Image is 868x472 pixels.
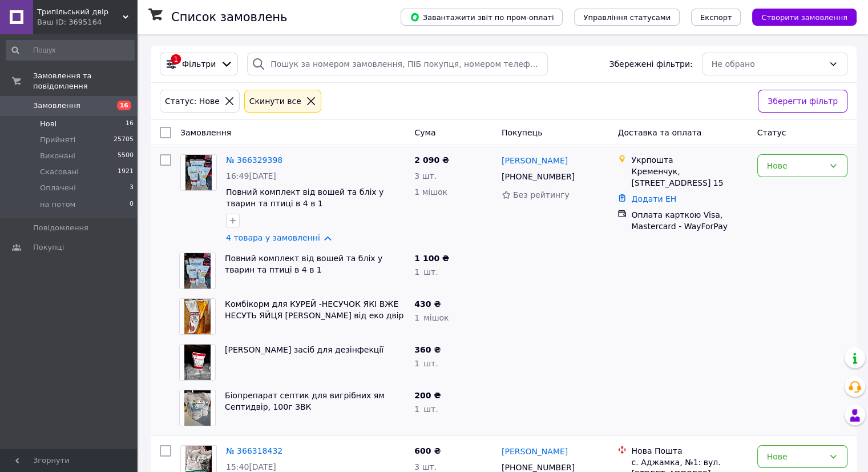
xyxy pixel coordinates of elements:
[414,391,441,400] span: 200 ₴
[414,254,449,263] span: 1 100 ₴
[513,190,570,199] span: Без рейтингу
[118,167,134,177] span: 1921
[700,13,732,22] span: Експорт
[758,90,847,113] button: Зберегти фільтр
[171,10,287,24] h1: Список замовлень
[757,128,786,137] span: Статус
[226,233,320,242] a: 4 товара у замовленні
[225,299,403,331] a: Комбікорм для КУРЕЙ -НЕСУЧОК ЯКІ ВЖЕ НЕСУТЬ ЯЙЦЯ [PERSON_NAME] від еко двір повнорационный 20кг
[767,159,824,172] div: Нове
[502,446,568,457] a: [PERSON_NAME]
[184,253,211,289] img: Фото товару
[414,359,438,368] span: 1 шт.
[414,267,438,277] span: 1 шт.
[225,254,382,274] a: Повний комплект від вошей та бліх у тварин та птиці в 4 в 1
[40,135,75,145] span: Прийняті
[33,223,88,233] span: Повідомлення
[117,101,131,110] span: 16
[414,446,441,455] span: 600 ₴
[414,405,438,414] span: 1 шт.
[414,345,441,354] span: 360 ₴
[130,199,134,210] span: 0
[226,155,282,165] a: № 366329398
[502,463,575,472] span: [PHONE_NUMBER]
[414,299,441,309] span: 430 ₴
[631,209,748,232] div: Оплата карткою Visa, Mastercard - WayForPay
[33,71,137,91] span: Замовлення та повідомлення
[761,13,847,22] span: Створити замовлення
[33,242,64,253] span: Покупці
[40,119,56,129] span: Нові
[502,128,542,137] span: Покупець
[37,17,137,27] div: Ваш ID: 3695164
[226,171,276,181] span: 16:49[DATE]
[40,183,76,193] span: Оплачені
[631,154,748,166] div: Укрпошта
[180,128,231,137] span: Замовлення
[33,101,80,111] span: Замовлення
[609,58,692,70] span: Збережені фільтри:
[40,167,79,177] span: Скасовані
[163,95,222,107] div: Статус: Нове
[414,462,437,471] span: 3 шт.
[225,391,385,411] a: Біопрепарат септик для вигрібних ям Септидвір, 100г ЗВК
[414,155,449,165] span: 2 090 ₴
[767,450,824,463] div: Нове
[185,155,212,190] img: Фото товару
[617,128,701,137] span: Доставка та оплата
[118,151,134,161] span: 5500
[414,171,437,181] span: 3 шт.
[37,7,123,17] span: Трипільський двір
[691,9,741,26] button: Експорт
[631,194,676,203] a: Додати ЕН
[126,119,134,129] span: 16
[401,9,563,26] button: Завантажити звіт по пром-оплаті
[40,199,75,210] span: на потом
[631,166,748,189] div: Кременчук, [STREET_ADDRESS] 15
[247,95,304,107] div: Cкинути все
[226,187,383,208] a: Повний комплект від вошей та бліх у тварин та птиці в 4 в 1
[226,446,282,455] a: № 366318432
[752,9,857,26] button: Створити замовлення
[712,58,824,70] div: Не обрано
[184,299,211,334] img: Фото товару
[226,462,276,471] span: 15:40[DATE]
[247,53,548,75] input: Пошук за номером замовлення, ПІБ покупця, номером телефону, Email, номером накладної
[410,12,554,22] span: Завантажити звіт по пром-оплаті
[180,154,217,191] a: Фото товару
[631,445,748,457] div: Нова Пошта
[583,13,671,22] span: Управління статусами
[114,135,134,145] span: 25705
[225,345,383,354] a: [PERSON_NAME] засіб для дезінфекції
[6,40,135,61] input: Пошук
[741,12,857,21] a: Створити замовлення
[40,151,75,161] span: Виконані
[414,313,449,322] span: 1 мішок
[184,390,211,426] img: Фото товару
[182,58,216,70] span: Фільтри
[130,183,134,193] span: 3
[414,128,435,137] span: Cума
[184,345,211,380] img: Фото товару
[502,172,575,181] span: [PHONE_NUMBER]
[768,95,838,107] span: Зберегти фільтр
[414,187,447,197] span: 1 мішок
[574,9,680,26] button: Управління статусами
[502,155,568,166] a: [PERSON_NAME]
